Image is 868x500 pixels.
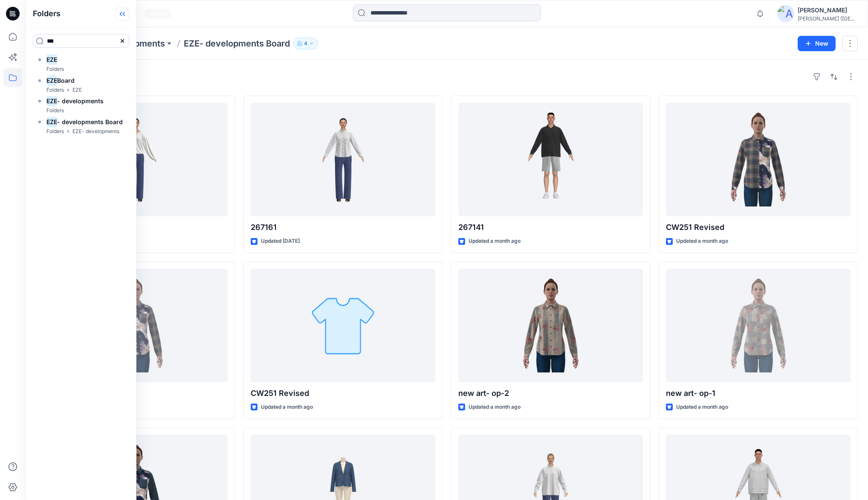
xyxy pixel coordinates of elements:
[469,237,521,246] p: Updated a month ago
[777,5,794,22] img: avatar
[676,237,728,246] p: Updated a month ago
[458,387,643,399] p: new art- op-2
[251,387,435,399] p: CW251 Revised
[46,116,57,128] mark: EZE
[666,387,851,399] p: new art- op-1
[251,221,435,233] p: 267161
[72,86,82,95] p: EZE
[46,75,57,86] mark: EZE
[458,269,643,382] a: new art- op-2
[458,221,643,233] p: 267141
[458,103,643,216] a: 267141
[57,97,104,105] span: - developments
[469,403,521,412] p: Updated a month ago
[798,15,857,22] div: [PERSON_NAME] ([GEOGRAPHIC_DATA]) Exp...
[184,38,290,49] p: EZE- developments Board
[251,103,435,216] a: 267161
[46,95,57,107] mark: EZE
[46,86,64,95] p: Folders
[666,103,851,216] a: CW251 Revised
[261,237,300,246] p: Updated [DATE]
[261,403,313,412] p: Updated a month ago
[57,77,75,84] span: Board
[72,127,119,136] p: EZE- developments
[798,5,857,15] div: [PERSON_NAME]
[666,221,851,233] p: CW251 Revised
[251,269,435,382] a: CW251 Revised
[293,38,318,49] button: 4
[46,127,64,136] p: Folders
[798,36,836,51] button: New
[666,269,851,382] a: new art- op-1
[46,65,64,74] p: Folders
[676,403,728,412] p: Updated a month ago
[46,106,64,115] p: Folders
[304,39,307,48] p: 4
[57,118,123,125] span: - developments Board
[46,54,57,65] mark: EZE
